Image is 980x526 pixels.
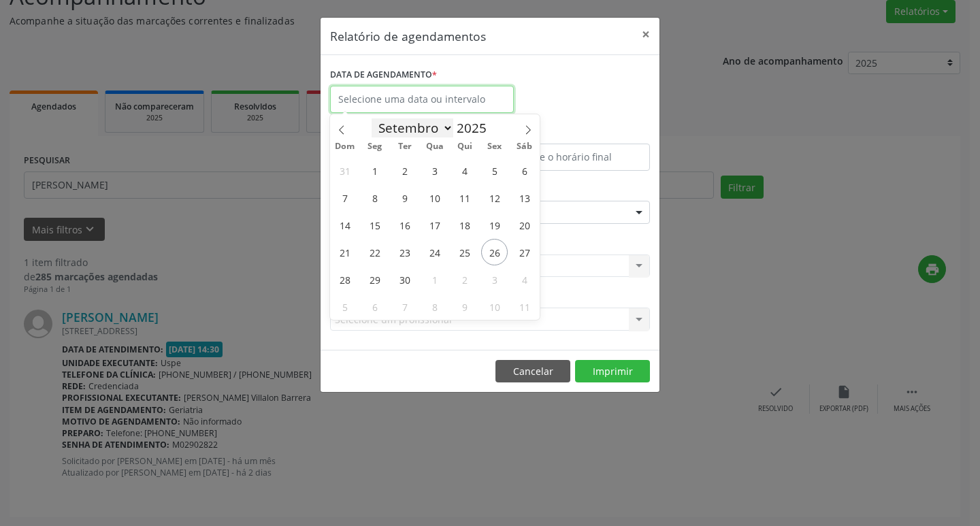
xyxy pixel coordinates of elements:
[511,212,538,238] span: Setembro 20, 2025
[361,266,388,293] span: Setembro 29, 2025
[391,212,418,238] span: Setembro 16, 2025
[331,293,358,320] span: Outubro 5, 2025
[511,266,538,293] span: Outubro 4, 2025
[331,184,358,211] span: Setembro 7, 2025
[390,142,420,151] span: Ter
[511,184,538,211] span: Setembro 13, 2025
[493,144,650,171] input: Selecione o horário final
[451,212,478,238] span: Setembro 18, 2025
[510,142,540,151] span: Sáb
[391,184,418,211] span: Setembro 9, 2025
[372,118,453,137] select: Month
[391,157,418,184] span: Setembro 2, 2025
[481,157,508,184] span: Setembro 5, 2025
[391,239,418,265] span: Setembro 23, 2025
[451,157,478,184] span: Setembro 4, 2025
[481,266,508,293] span: Outubro 3, 2025
[391,293,418,320] span: Outubro 7, 2025
[391,266,418,293] span: Setembro 30, 2025
[450,142,480,151] span: Qui
[361,239,388,265] span: Setembro 22, 2025
[330,27,486,45] h5: Relatório de agendamentos
[632,18,659,51] button: Close
[421,212,448,238] span: Setembro 17, 2025
[511,239,538,265] span: Setembro 27, 2025
[421,157,448,184] span: Setembro 3, 2025
[493,122,650,144] label: ATÉ
[331,266,358,293] span: Setembro 28, 2025
[361,293,388,320] span: Outubro 6, 2025
[330,86,514,113] input: Selecione uma data ou intervalo
[421,184,448,211] span: Setembro 10, 2025
[451,266,478,293] span: Outubro 2, 2025
[451,239,478,265] span: Setembro 25, 2025
[360,142,390,151] span: Seg
[331,212,358,238] span: Setembro 14, 2025
[511,293,538,320] span: Outubro 11, 2025
[453,119,498,137] input: Year
[511,157,538,184] span: Setembro 6, 2025
[420,142,450,151] span: Qua
[481,212,508,238] span: Setembro 19, 2025
[361,212,388,238] span: Setembro 15, 2025
[421,266,448,293] span: Outubro 1, 2025
[331,157,358,184] span: Agosto 31, 2025
[481,293,508,320] span: Outubro 10, 2025
[480,142,510,151] span: Sex
[361,157,388,184] span: Setembro 1, 2025
[331,239,358,265] span: Setembro 21, 2025
[451,293,478,320] span: Outubro 9, 2025
[330,65,437,86] label: DATA DE AGENDAMENTO
[421,293,448,320] span: Outubro 8, 2025
[330,142,360,151] span: Dom
[495,360,570,383] button: Cancelar
[451,184,478,211] span: Setembro 11, 2025
[575,360,650,383] button: Imprimir
[421,239,448,265] span: Setembro 24, 2025
[481,184,508,211] span: Setembro 12, 2025
[481,239,508,265] span: Setembro 26, 2025
[361,184,388,211] span: Setembro 8, 2025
